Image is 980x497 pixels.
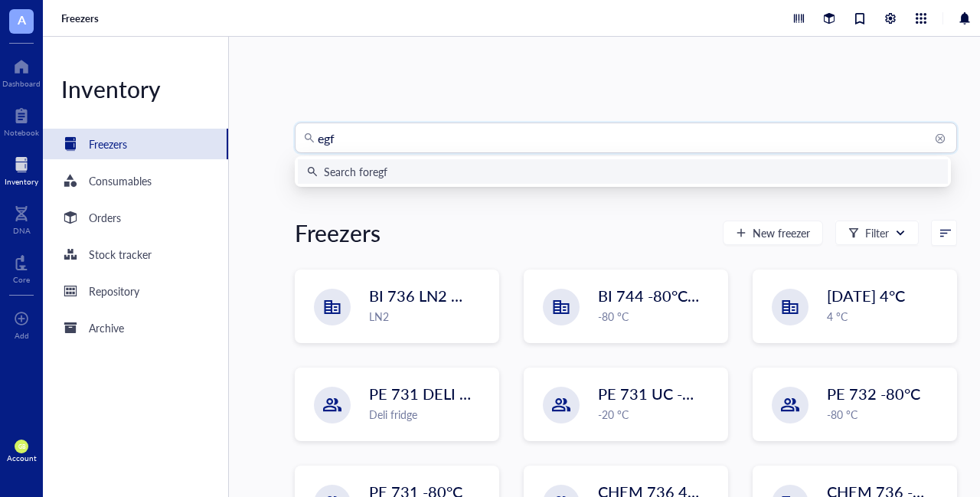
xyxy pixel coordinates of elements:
div: Consumables [89,172,152,189]
a: Freezers [43,129,228,159]
a: Orders [43,202,228,233]
div: Core [13,275,30,284]
div: Inventory [43,74,228,104]
a: Consumables [43,165,228,196]
span: GB [18,443,24,450]
div: Add [15,331,29,340]
div: 4 °C [827,308,947,325]
a: Archive [43,312,228,343]
span: PE 732 -80°C [827,383,920,404]
div: -80 °C [827,406,947,423]
a: DNA [13,201,31,235]
a: Notebook [4,103,39,137]
button: New freezer [723,221,823,245]
span: PE 731 DELI 4C [369,383,479,404]
a: Core [13,250,30,284]
div: LN2 [369,308,489,325]
span: PE 731 UC -20°C [598,383,717,404]
span: BI 736 LN2 Chest [369,285,490,306]
div: Repository [89,283,139,299]
a: Stock tracker [43,239,228,270]
div: Archive [89,319,124,336]
a: Dashboard [2,54,41,88]
span: A [18,10,26,29]
div: Account [7,453,37,463]
div: -80 °C [598,308,718,325]
div: Filter [865,224,889,241]
div: Search for egf [324,163,387,180]
div: -20 °C [598,406,718,423]
div: Orders [89,209,121,226]
div: Stock tracker [89,246,152,263]
a: Repository [43,276,228,306]
div: Dashboard [2,79,41,88]
span: [DATE] 4°C [827,285,905,306]
span: BI 744 -80°C [in vivo] [598,285,743,306]
div: Freezers [295,217,381,248]
div: Deli fridge [369,406,489,423]
div: DNA [13,226,31,235]
span: New freezer [753,227,810,239]
div: Inventory [5,177,38,186]
a: Inventory [5,152,38,186]
div: Freezers [89,136,127,152]
a: Freezers [61,11,102,25]
div: Notebook [4,128,39,137]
